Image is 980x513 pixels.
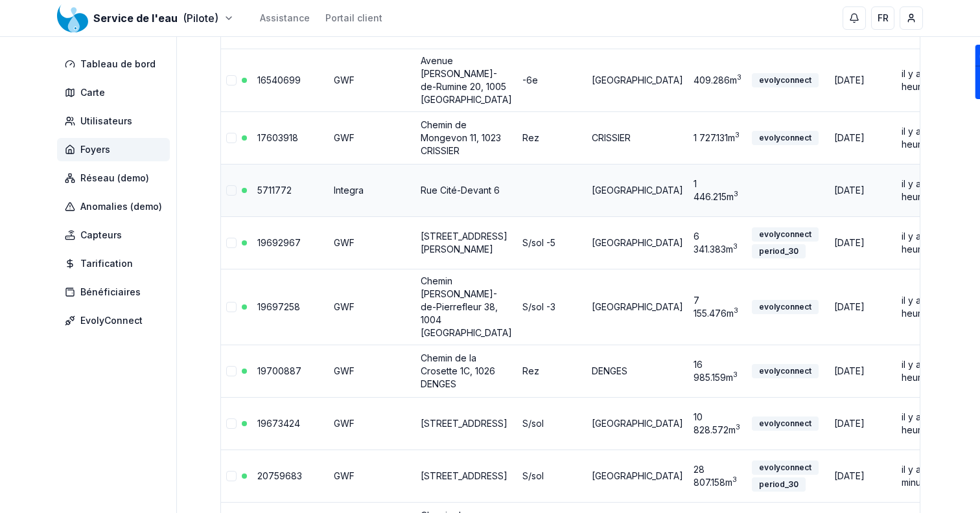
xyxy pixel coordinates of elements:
td: [DATE] [829,450,896,502]
div: 6 341.383 m [694,230,741,256]
sup: 3 [735,131,740,139]
sup: 3 [736,423,740,431]
div: 16 985.159 m [694,358,741,384]
a: [STREET_ADDRESS] [421,418,507,429]
span: Capteurs [80,229,122,242]
td: GWF [329,111,415,164]
span: Utilisateurs [80,115,132,128]
a: Chemin de la Crosette 1C, 1026 DENGES [421,352,495,389]
td: GWF [329,450,415,502]
a: 19697258 [257,301,300,312]
td: S/sol -3 [517,269,587,345]
sup: 3 [733,242,738,251]
td: [DATE] [829,49,896,111]
td: [DATE] [829,269,896,345]
span: EvolyConnect [80,314,143,327]
td: S/sol [517,397,587,450]
td: Rez [517,345,587,397]
div: evolyconnect [752,364,819,378]
a: Chemin [PERSON_NAME]-de-Pierrefleur 38, 1004 [GEOGRAPHIC_DATA] [421,275,512,338]
a: Tarification [57,252,175,275]
a: [STREET_ADDRESS] [421,470,507,481]
div: 7 155.476 m [694,294,741,320]
td: il y a une heure [896,269,963,345]
td: S/sol -5 [517,216,587,269]
span: FR [878,12,889,25]
a: Chemin de Mongevon 11, 1023 CRISSIER [421,119,501,156]
img: Service de l'eau Logo [57,3,88,34]
span: Service de l'eau [93,10,178,26]
div: evolyconnect [752,300,819,314]
td: il y a une heure [896,216,963,269]
td: GWF [329,49,415,111]
button: Sélectionner la ligne [226,133,237,143]
span: Anomalies (demo) [80,200,162,213]
span: Réseau (demo) [80,172,149,185]
div: period_30 [752,244,806,258]
button: Sélectionner la ligne [226,366,237,376]
a: Rue Cité-Devant 6 [421,185,500,196]
div: period_30 [752,477,806,492]
td: [GEOGRAPHIC_DATA] [587,269,688,345]
a: Portail client [325,12,382,25]
a: Foyers [57,138,175,161]
td: [DATE] [829,345,896,397]
span: Carte [80,86,105,99]
a: 20759683 [257,470,302,481]
div: evolyconnect [752,227,819,242]
a: 19692967 [257,237,301,248]
div: 409.286 m [694,74,741,87]
td: [DATE] [829,216,896,269]
div: evolyconnect [752,416,819,431]
button: Sélectionner la ligne [226,471,237,481]
a: Tableau de bord [57,52,175,76]
span: (Pilote) [183,10,218,26]
button: Sélectionner la ligne [226,185,237,196]
a: Capteurs [57,223,175,247]
a: Avenue [PERSON_NAME]-de-Rumine 20, 1005 [GEOGRAPHIC_DATA] [421,55,512,105]
a: 5711772 [257,185,292,196]
td: Rez [517,111,587,164]
div: 28 807.158 m [694,463,741,489]
td: DENGES [587,345,688,397]
td: il y a 2 heures [896,49,963,111]
a: Carte [57,81,175,104]
td: il y a une heure [896,164,963,216]
button: Sélectionner la ligne [226,418,237,429]
td: [GEOGRAPHIC_DATA] [587,164,688,216]
a: 19700887 [257,365,301,376]
button: Sélectionner la ligne [226,238,237,248]
td: il y a 39 minutes [896,450,963,502]
button: Service de l'eau(Pilote) [57,10,234,26]
sup: 3 [737,73,741,82]
div: 1 446.215 m [694,177,741,203]
sup: 3 [734,306,738,315]
span: Foyers [80,143,110,156]
a: Assistance [260,12,310,25]
span: Tableau de bord [80,58,156,71]
td: [DATE] [829,111,896,164]
a: 17603918 [257,132,298,143]
td: il y a une heure [896,345,963,397]
td: [GEOGRAPHIC_DATA] [587,49,688,111]
sup: 3 [732,475,737,484]
td: [DATE] [829,164,896,216]
a: Réseau (demo) [57,166,175,190]
td: GWF [329,397,415,450]
sup: 3 [733,370,738,379]
button: Sélectionner la ligne [226,302,237,312]
button: Sélectionner la ligne [226,75,237,85]
td: [GEOGRAPHIC_DATA] [587,450,688,502]
td: -6e [517,49,587,111]
td: GWF [329,269,415,345]
a: 19673424 [257,418,300,429]
td: GWF [329,216,415,269]
a: [STREET_ADDRESS][PERSON_NAME] [421,231,507,255]
sup: 3 [734,190,738,198]
a: Utilisateurs [57,109,175,133]
a: Anomalies (demo) [57,195,175,218]
div: evolyconnect [752,131,819,145]
td: il y a 2 heures [896,111,963,164]
td: Integra [329,164,415,216]
td: [DATE] [829,397,896,450]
